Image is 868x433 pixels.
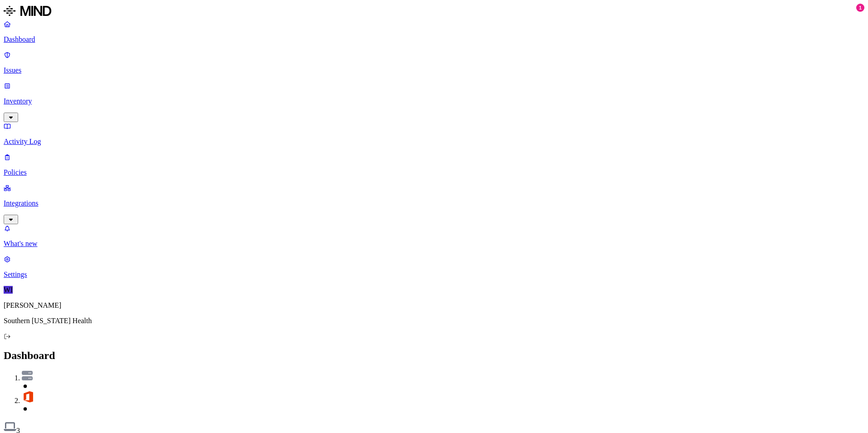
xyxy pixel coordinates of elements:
[4,255,864,279] a: Settings
[22,371,33,380] img: azure-files.svg
[4,168,864,177] p: Policies
[4,4,864,20] a: MIND
[4,240,864,248] p: What's new
[4,82,864,121] a: Inventory
[4,271,864,279] p: Settings
[4,66,864,74] p: Issues
[4,224,864,248] a: What's new
[4,4,51,18] img: MIND
[856,4,864,12] div: 1
[4,97,864,105] p: Inventory
[4,153,864,177] a: Policies
[22,390,35,403] img: office-365.svg
[4,138,864,146] p: Activity Log
[4,51,864,74] a: Issues
[4,20,864,44] a: Dashboard
[4,35,864,44] p: Dashboard
[4,184,864,223] a: Integrations
[4,349,864,362] h2: Dashboard
[4,122,864,146] a: Activity Log
[4,317,864,325] p: Southern [US_STATE] Health
[4,286,13,294] span: WI
[4,199,864,207] p: Integrations
[4,420,16,433] img: endpoint.svg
